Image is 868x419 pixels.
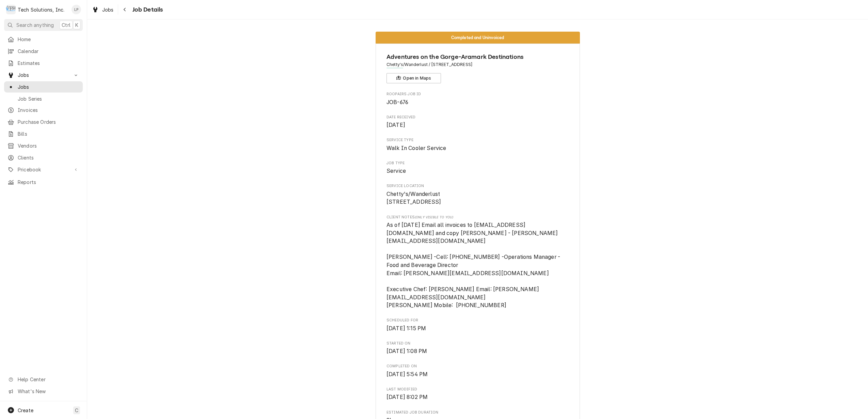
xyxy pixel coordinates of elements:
span: [DATE] 1:15 PM [386,325,426,332]
a: Bills [4,128,83,139]
span: JOB-676 [386,99,408,105]
span: (Only Visible to You) [415,215,453,219]
span: Walk In Cooler Service [386,145,446,151]
div: Lisa Paschal's Avatar [72,5,81,14]
a: Invoices [4,104,83,116]
span: Service Location [386,190,569,206]
span: Estimates [18,60,79,67]
span: Help Center [18,376,79,383]
div: Tech Solutions, Inc.'s Avatar [6,5,16,14]
a: Go to Jobs [4,69,83,81]
a: Calendar [4,46,83,57]
span: Completed On [386,364,569,369]
div: [object Object] [386,215,569,309]
a: Clients [4,152,83,163]
span: Jobs [18,71,69,79]
button: Search anythingCtrlK [4,19,83,31]
a: Vendors [4,140,83,151]
span: Scheduled For [386,324,569,333]
div: Service Location [386,183,569,206]
span: Completed On [386,370,569,379]
span: [DATE] [386,122,405,128]
span: Invoices [18,106,79,114]
div: Last Modified [386,387,569,401]
span: Job Type [386,167,569,175]
div: Status [376,32,580,44]
span: Chetty's/Wanderlust [STREET_ADDRESS] [386,191,441,205]
div: LP [72,5,81,14]
span: Started On [386,347,569,355]
span: Roopairs Job ID [386,98,569,106]
span: Service Type [386,137,569,143]
div: T [6,5,16,14]
button: Open in Maps [386,73,441,83]
span: Home [18,36,79,43]
span: Estimated Job Duration [386,410,569,415]
span: Date Received [386,115,569,120]
span: K [75,21,78,29]
a: Estimates [4,57,83,69]
div: Job Type [386,161,569,175]
span: Started On [386,341,569,346]
div: Tech Solutions, Inc. [18,6,64,13]
span: Completed and Uninvoiced [451,35,504,40]
span: [DATE] 5:54 PM [386,371,428,378]
span: [DATE] 8:02 PM [386,394,428,400]
span: Jobs [102,6,114,13]
span: Job Type [386,161,569,166]
span: Bills [18,130,79,137]
div: Started On [386,341,569,355]
span: Create [18,407,33,413]
span: Last Modified [386,393,569,401]
div: Client Information [386,52,569,83]
div: Roopairs Job ID [386,91,569,106]
a: Jobs [89,4,116,15]
span: [object Object] [386,221,569,309]
span: Last Modified [386,387,569,392]
span: Date Received [386,121,569,129]
a: Go to Help Center [4,374,83,385]
span: What's New [18,388,79,395]
a: Purchase Orders [4,116,83,128]
span: [DATE] 1:08 PM [386,348,427,354]
span: Pricebook [18,166,69,173]
span: Job Details [130,5,163,14]
span: Name [386,52,569,62]
div: Completed On [386,364,569,378]
span: Client Notes [386,215,569,220]
a: Home [4,34,83,45]
a: Reports [4,177,83,188]
span: Service [386,168,406,174]
span: Ctrl [62,21,70,29]
span: As of [DATE] Email all invoices to [EMAIL_ADDRESS][DOMAIN_NAME] and copy [PERSON_NAME] - [PERSON_... [386,222,562,308]
span: Purchase Orders [18,118,79,125]
div: Date Received [386,115,569,129]
span: Calendar [18,48,79,55]
div: Scheduled For [386,318,569,332]
span: Service Type [386,144,569,152]
div: Service Type [386,137,569,152]
span: Address [386,62,569,68]
button: Navigate back [120,4,130,15]
span: Service Location [386,183,569,189]
span: Search anything [16,21,54,29]
a: Go to What's New [4,386,83,397]
a: Jobs [4,81,83,93]
span: Roopairs Job ID [386,91,569,97]
span: Clients [18,154,79,161]
span: C [75,407,78,414]
span: Vendors [18,142,79,149]
a: Go to Pricebook [4,164,83,175]
span: Scheduled For [386,318,569,323]
span: Reports [18,179,79,186]
span: Jobs [18,83,79,90]
span: Job Series [18,95,79,102]
a: Job Series [4,93,83,104]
